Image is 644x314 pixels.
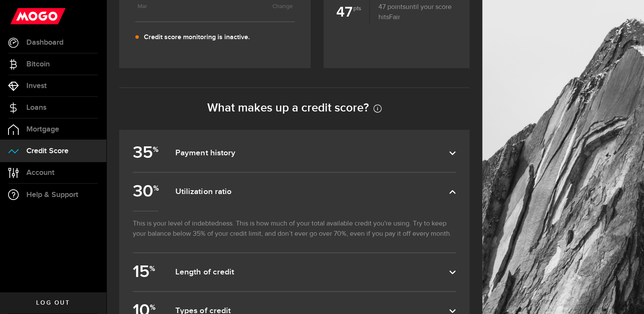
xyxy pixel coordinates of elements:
[378,4,406,11] span: 47 points
[153,145,158,154] sup: %
[36,300,70,306] span: Log out
[389,14,400,21] span: Fair
[26,126,59,133] span: Mortgage
[153,184,159,193] sup: %
[370,2,457,23] p: until your score hits
[336,1,370,24] b: 47
[133,211,456,252] p: This is your level of indebtedness. This is how much of your total available credit you're using....
[144,32,250,43] p: Credit score monitoring is inactive.
[26,147,69,155] span: Credit Score
[26,169,54,177] span: Account
[175,267,449,277] dfn: Length of credit
[7,3,32,29] button: Open LiveChat chat widget
[133,178,160,206] b: 30
[26,82,47,90] span: Invest
[133,139,160,167] b: 35
[149,264,155,273] sup: %
[133,258,160,286] b: 15
[26,191,78,199] span: Help & Support
[26,60,50,68] span: Bitcoin
[175,148,449,158] dfn: Payment history
[26,39,63,46] span: Dashboard
[119,101,469,115] h2: What makes up a credit score?
[175,187,449,197] dfn: Utilization ratio
[150,303,155,312] sup: %
[26,104,46,111] span: Loans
